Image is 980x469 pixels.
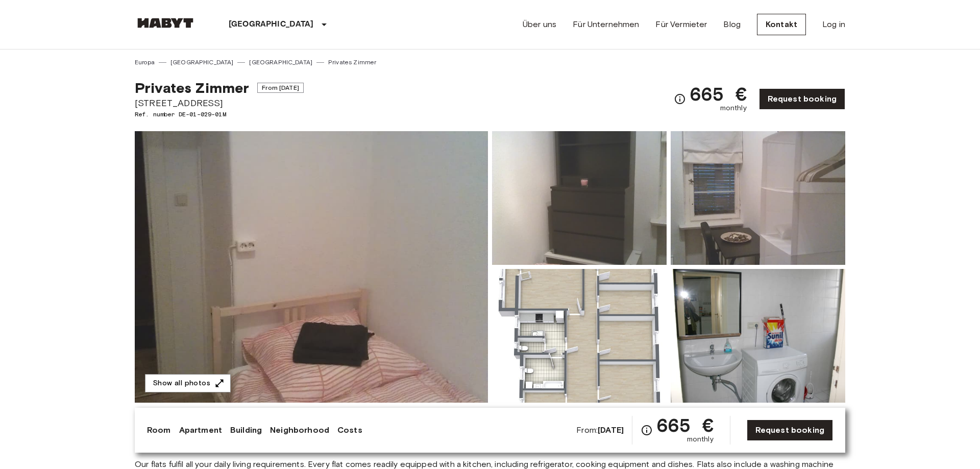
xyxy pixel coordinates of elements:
[135,96,304,110] span: [STREET_ADDRESS]
[747,419,833,441] a: Request booking
[598,425,624,435] b: [DATE]
[328,58,376,67] a: Privates Zimmer
[230,424,262,436] a: Building
[270,424,329,436] a: Neighborhood
[655,18,707,31] a: Für Vermieter
[657,416,714,434] span: 665 €
[135,18,196,28] img: Habyt
[573,18,639,31] a: Für Unternehmen
[492,269,667,403] img: Picture of unit DE-01-029-01M
[641,424,653,436] svg: Check cost overview for full price breakdown. Please note that discounts apply to new joiners onl...
[135,58,155,67] a: Europa
[170,58,234,67] a: [GEOGRAPHIC_DATA]
[135,110,304,119] span: Ref. number DE-01-029-01M
[720,103,747,113] span: monthly
[690,85,747,103] span: 665 €
[249,58,312,67] a: [GEOGRAPHIC_DATA]
[179,424,222,436] a: Apartment
[674,93,686,105] svg: Check cost overview for full price breakdown. Please note that discounts apply to new joiners onl...
[135,131,488,403] img: Marketing picture of unit DE-01-029-01M
[523,18,556,31] a: Über uns
[337,424,362,436] a: Costs
[671,131,845,265] img: Picture of unit DE-01-029-01M
[671,269,845,403] img: Picture of unit DE-01-029-01M
[759,88,845,110] a: Request booking
[687,434,714,445] span: monthly
[135,79,249,96] span: Privates Zimmer
[145,374,231,393] button: Show all photos
[757,14,806,35] a: Kontakt
[229,18,314,31] p: [GEOGRAPHIC_DATA]
[576,425,624,436] span: From:
[822,18,845,31] a: Log in
[257,83,304,93] span: From [DATE]
[723,18,741,31] a: Blog
[492,131,667,265] img: Picture of unit DE-01-029-01M
[147,424,171,436] a: Room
